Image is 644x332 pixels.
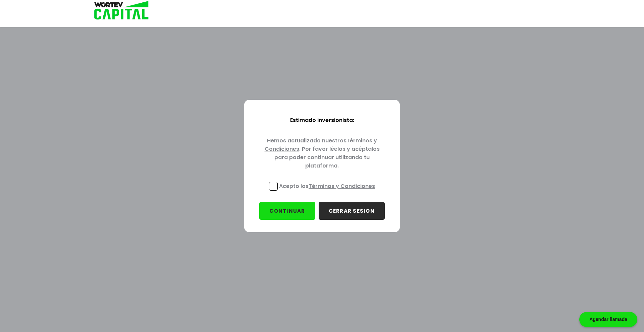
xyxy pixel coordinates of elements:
[255,131,389,177] p: Hemos actualizado nuestros . Por favor léelos y acéptalos para poder continuar utilizando tu plat...
[279,182,375,190] p: Acepto los
[255,111,389,131] p: Estimado inversionista:
[309,182,375,190] a: Términos y Condiciones
[259,202,315,220] button: CONTINUAR
[579,312,637,327] div: Agendar llamada
[319,202,385,220] button: CERRAR SESION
